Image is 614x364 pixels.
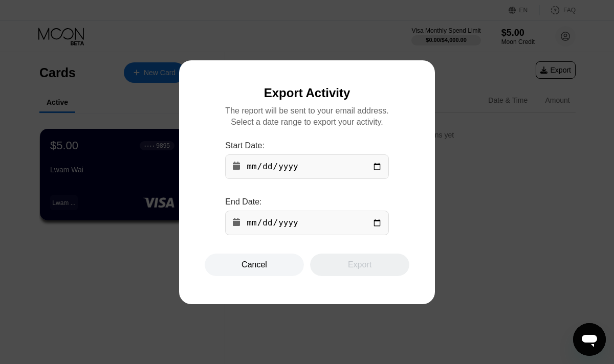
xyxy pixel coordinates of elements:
div: Cancel [242,260,267,270]
iframe: Button to launch messaging window [573,323,606,356]
div: End Date: [225,197,388,207]
div: The report will be sent to your email address. [225,106,388,116]
div: Export Activity [264,86,350,100]
div: Start Date: [225,141,388,150]
div: Cancel [205,254,304,276]
div: Select a date range to export your activity. [231,118,383,127]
